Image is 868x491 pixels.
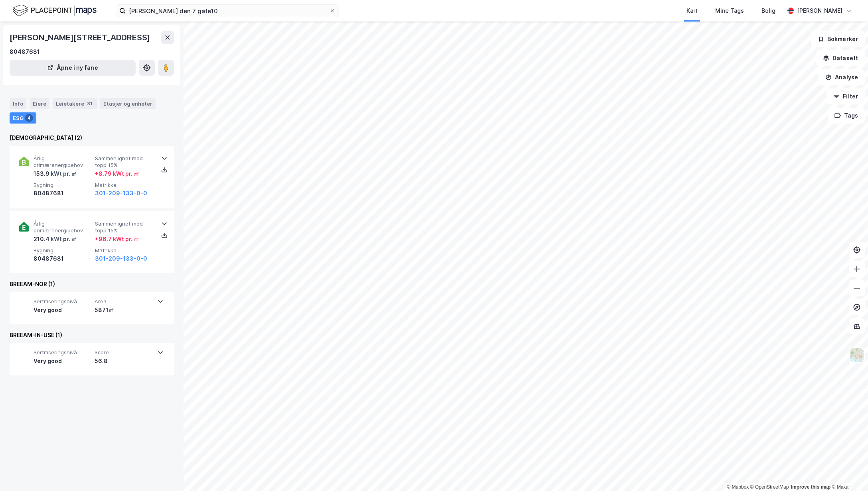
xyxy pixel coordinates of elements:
div: + 96.7 kWt pr. ㎡ [95,234,139,244]
iframe: Chat Widget [828,453,868,491]
div: Eiere [30,98,49,109]
span: Score [95,349,152,356]
span: Bygning [34,182,92,189]
div: 153.9 [34,169,77,179]
button: 301-209-133-0-0 [95,189,147,198]
button: Datasett [816,50,865,66]
img: logo.f888ab2527a4732fd821a326f86c7f29.svg [13,4,97,18]
div: Leietakere [53,98,97,109]
div: Info [10,98,26,109]
span: Sammenlignet med topp 15% [95,220,153,234]
div: [DEMOGRAPHIC_DATA] (2) [10,133,174,143]
span: Matrikkel [95,182,153,189]
span: Sammenlignet med topp 15% [95,155,153,169]
div: Kontrollprogram for chat [828,453,868,491]
div: + 8.79 kWt pr. ㎡ [95,169,139,179]
div: 31 [86,100,94,108]
div: ESG [10,112,36,124]
div: kWt pr. ㎡ [49,169,77,179]
span: Årlig primærenergibehov [34,155,92,169]
button: Åpne i ny fane [10,60,136,76]
div: [PERSON_NAME] [797,6,842,16]
div: Bolig [761,6,775,16]
span: Årlig primærenergibehov [34,220,92,234]
div: kWt pr. ㎡ [49,234,77,244]
div: 4 [25,114,33,122]
button: Bokmerker [811,31,865,47]
div: 80487681 [34,254,92,263]
div: [PERSON_NAME][STREET_ADDRESS] [10,31,152,44]
span: Sertifiseringsnivå [34,298,91,305]
div: 210.4 [34,234,77,244]
div: 80487681 [10,47,40,57]
button: Tags [828,108,865,124]
div: Kart [687,6,698,16]
button: Filter [827,88,865,104]
div: Mine Tags [715,6,744,16]
a: Mapbox [727,484,749,490]
div: Etasjer og enheter [103,100,152,107]
div: 80487681 [34,189,92,198]
div: BREEAM-NOR (1) [10,279,174,289]
button: 301-209-133-0-0 [95,254,147,263]
span: Bygning [34,247,92,254]
span: Areal [95,298,152,305]
span: Matrikkel [95,247,153,254]
div: 56.8 [95,356,152,366]
a: OpenStreetMap [750,484,789,490]
button: Analyse [819,69,865,85]
div: Very good [34,305,91,315]
a: Improve this map [791,484,831,490]
div: BREEAM-IN-USE (1) [10,330,174,340]
div: Very good [34,356,91,366]
span: Sertifiseringsnivå [34,349,91,356]
img: Z [849,348,864,363]
div: 5871㎡ [95,305,152,315]
input: Søk på adresse, matrikkel, gårdeiere, leietakere eller personer [126,5,329,17]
